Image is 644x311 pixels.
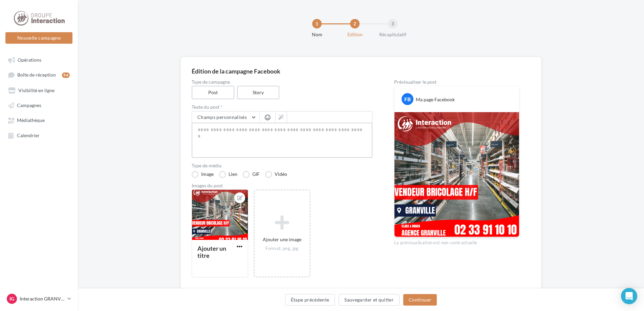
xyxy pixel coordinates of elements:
a: Médiathèque [4,114,74,126]
div: Images du post [192,183,372,188]
p: Interaction GRANVILLE [20,295,65,302]
button: Étape précédente [285,294,335,306]
span: Médiathèque [17,118,45,123]
label: Lien [219,171,237,178]
span: Boîte de réception [17,72,56,78]
div: FB [402,93,413,105]
a: Boîte de réception94 [4,68,74,81]
a: IG Interaction GRANVILLE [5,292,72,305]
button: Nouvelle campagne [5,32,72,44]
label: Type de média [192,163,372,168]
button: Continuer [403,294,437,306]
div: Edition [333,31,377,38]
div: Édition de la campagne Facebook [192,68,530,74]
label: Post [192,86,234,99]
label: Image [192,171,214,178]
span: Champs personnalisés [197,114,247,120]
label: Story [237,86,280,99]
span: Opérations [18,57,41,63]
div: Open Intercom Messenger [621,288,637,304]
a: Visibilité en ligne [4,84,74,96]
div: Prévisualiser le post [394,80,519,84]
div: 2 [350,19,360,28]
div: 94 [62,72,70,78]
div: La prévisualisation est non-contractuelle [394,237,519,246]
button: Champs personnalisés [192,111,259,123]
button: Sauvegarder et quitter [339,294,400,306]
label: Texte du post * [192,105,372,109]
label: GIF [243,171,260,178]
div: Ajouter un titre [197,245,226,259]
div: 1 [312,19,322,28]
div: Nom [295,31,339,38]
a: Calendrier [4,129,74,141]
span: Campagnes [17,102,41,108]
div: 3 [388,19,398,28]
div: Récapitulatif [371,31,414,38]
a: Opérations [4,54,74,66]
a: Campagnes [4,99,74,111]
label: Type de campagne [192,80,372,84]
label: Vidéo [265,171,287,178]
span: IG [9,295,14,302]
div: Ma page Facebook [416,96,455,103]
span: Visibilité en ligne [18,87,55,93]
span: Calendrier [17,132,40,138]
